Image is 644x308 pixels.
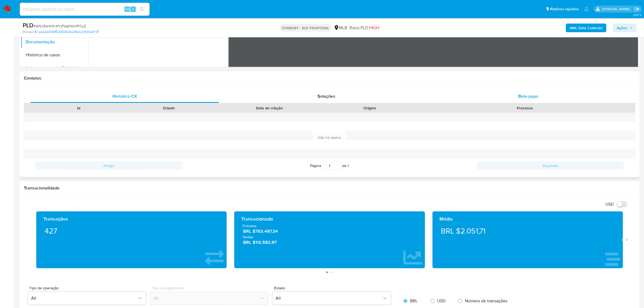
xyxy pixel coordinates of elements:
[584,7,589,11] a: Notificações
[310,161,349,170] span: Página de
[369,25,379,31] span: HIGH
[477,161,624,170] button: Seguindo
[613,24,636,32] button: Ações
[280,24,332,32] p: STANDBY - ROI PROPOSAL
[350,25,379,31] span: Risco PLD:
[34,23,86,29] span: # sVtU9w4Hh4fYjFkazWxXFCuZ
[570,24,603,32] b: AML Data Collector
[35,161,182,170] button: Antigo
[634,6,640,12] a: Sair
[329,105,411,111] div: Origem
[566,24,606,32] button: AML Data Collector
[550,6,579,12] span: Atalhos rápidos
[21,48,88,61] button: Histórico de casos
[136,5,147,13] button: search-icon
[334,25,348,31] div: MLB
[24,76,635,81] h1: Contatos
[113,93,137,99] span: Histórico CX
[23,21,34,30] b: PLD
[602,6,632,12] p: emerson.gomes@mercadopago.com.br
[419,105,631,111] div: Processo
[127,105,210,111] div: Estado
[21,35,88,48] button: Documentação
[633,13,641,17] span: 3.157.3
[24,185,635,191] h1: Transacionalidade
[132,6,134,12] span: s
[20,6,150,13] input: Pesquise usuários ou casos...
[39,30,99,34] a: aa3dd4198f5d058b3b28fa1c2f349e0f
[518,93,538,99] span: Bate-papo
[125,6,129,12] span: Alt
[23,30,38,34] b: Person ID
[21,61,88,74] button: Adiantamentos de Dinheiro
[617,24,627,32] span: Ações
[37,105,120,111] div: Id
[318,93,335,99] span: Soluções
[348,163,349,168] span: 1
[218,105,321,111] div: Data de criação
